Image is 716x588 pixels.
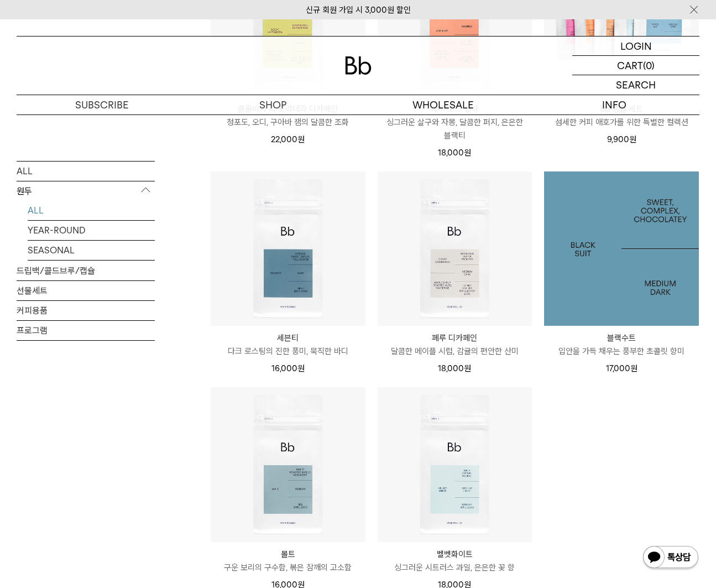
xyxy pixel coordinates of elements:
p: CART [617,56,643,75]
a: 블랙수트 입안을 가득 채우는 풍부한 초콜릿 향미 [544,331,699,358]
a: YEAR-ROUND [28,220,155,240]
p: 블랙수트 [544,331,699,345]
p: 달콤한 메이플 시럽, 감귤의 편안한 산미 [378,345,532,358]
img: 페루 디카페인 [378,171,532,326]
a: 커피용품 [17,300,155,320]
p: 페루 디카페인 [378,331,532,345]
a: CART (0) [572,56,699,75]
a: 선물세트 [17,280,155,300]
p: 벨벳화이트 [378,548,532,561]
a: 드립백/콜드브루/캡슐 [17,261,155,280]
span: 18,000 [438,363,471,373]
a: Bb 샘플 세트 섬세한 커피 애호가를 위한 특별한 컬렉션 [544,102,699,129]
p: 다크 로스팅의 진한 풍미, 묵직한 바디 [211,345,365,358]
img: 몰트 [211,387,365,542]
a: SUBSCRIBE [17,95,187,115]
p: LOGIN [620,37,652,55]
p: 구운 보리의 구수함, 볶은 참깨의 고소함 [211,561,365,574]
span: 16,000 [271,363,305,373]
p: 싱그러운 시트러스 과일, 은은한 꽃 향 [378,561,532,574]
a: 세븐티 다크 로스팅의 진한 풍미, 묵직한 바디 [211,331,365,358]
span: 원 [629,134,636,144]
a: ALL [28,200,155,220]
p: 섬세한 커피 애호가를 위한 특별한 컬렉션 [544,116,699,129]
a: 페루 디카페인 달콤한 메이플 시럽, 감귤의 편안한 산미 [378,331,532,358]
p: (0) [643,56,655,75]
a: ALL [17,161,155,180]
a: 페루 로스 실바 싱그러운 살구와 자몽, 달콤한 퍼지, 은은한 블랙티 [378,102,532,142]
p: 싱그러운 살구와 자몽, 달콤한 퍼지, 은은한 블랙티 [378,116,532,142]
span: 9,900 [607,134,636,144]
a: 신규 회원 가입 시 3,000원 할인 [306,5,411,15]
a: 블랙수트 [544,171,699,326]
img: 세븐티 [211,171,365,326]
p: INFO [529,95,699,115]
p: 입안을 가득 채우는 풍부한 초콜릿 향미 [544,345,699,358]
span: 원 [630,363,637,373]
span: 17,000 [606,363,637,373]
img: 벨벳화이트 [378,387,532,542]
a: LOGIN [572,37,699,56]
a: 몰트 구운 보리의 구수함, 볶은 참깨의 고소함 [211,548,365,574]
img: 카카오톡 채널 1:1 채팅 버튼 [642,545,699,571]
a: 콜롬비아 라 프라데라 디카페인 청포도, 오디, 구아바 잼의 달콤한 조화 [211,102,365,129]
p: WHOLESALE [358,95,529,115]
img: 1000000031_add2_036.jpg [544,171,699,326]
span: 원 [464,148,471,158]
a: 벨벳화이트 싱그러운 시트러스 과일, 은은한 꽃 향 [378,548,532,574]
span: 원 [464,363,471,373]
img: 로고 [345,56,372,75]
span: 원 [297,363,305,373]
a: SHOP [187,95,358,115]
p: 몰트 [211,548,365,561]
p: 원두 [17,181,155,201]
span: 22,000 [271,134,305,144]
p: 세븐티 [211,331,365,345]
span: 18,000 [438,148,471,158]
a: 프로그램 [17,320,155,340]
a: SEASONAL [28,240,155,259]
span: 원 [297,134,305,144]
p: 청포도, 오디, 구아바 잼의 달콤한 조화 [211,116,365,129]
p: SEARCH [616,75,656,95]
